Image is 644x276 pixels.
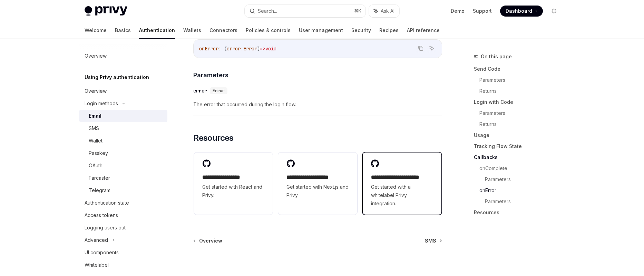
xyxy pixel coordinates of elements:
[479,119,565,130] a: Returns
[85,73,149,81] h5: Using Privy authentication
[193,87,207,94] div: error
[79,197,167,209] a: Authentication state
[354,8,361,14] span: ⌘ K
[79,172,167,184] a: Farcaster
[299,22,343,39] a: User management
[416,44,425,53] button: Copy the contents from the code block
[79,147,167,159] a: Passkey
[474,207,565,218] a: Resources
[427,44,436,53] button: Ask AI
[89,137,103,145] div: Wallet
[243,46,257,52] span: Error
[245,5,365,17] button: Search...⌘K
[89,186,110,195] div: Telegram
[79,259,167,271] a: Whitelabel
[218,46,227,52] span: : (
[79,209,167,221] a: Access tokens
[257,46,260,52] span: )
[79,85,167,97] a: Overview
[79,50,167,62] a: Overview
[481,52,512,61] span: On this page
[425,237,436,244] span: SMS
[485,174,565,185] a: Parameters
[199,46,218,52] span: onError
[479,185,565,196] a: onError
[85,22,107,39] a: Welcome
[79,122,167,135] a: SMS
[85,6,127,16] img: light logo
[79,221,167,234] a: Logging users out
[79,246,167,259] a: UI components
[351,22,371,39] a: Security
[369,5,399,17] button: Ask AI
[89,174,110,182] div: Farcaster
[85,52,107,60] div: Overview
[474,141,565,152] a: Tracking Flow State
[500,6,543,17] a: Dashboard
[479,163,565,174] a: onComplete
[79,110,167,122] a: Email
[473,8,492,14] a: Support
[479,86,565,97] a: Returns
[193,100,442,109] span: The error that occurred during the login flow.
[479,108,565,119] a: Parameters
[381,8,394,14] span: Ask AI
[286,183,349,199] span: Get started with Next.js and Privy.
[213,88,225,93] span: Error
[246,22,291,39] a: Policies & controls
[202,183,264,199] span: Get started with React and Privy.
[85,224,126,232] div: Logging users out
[260,46,265,52] span: =>
[485,196,565,207] a: Parameters
[199,237,222,244] span: Overview
[183,22,201,39] a: Wallets
[79,159,167,172] a: OAuth
[265,46,276,52] span: void
[85,248,119,257] div: UI components
[89,124,99,132] div: SMS
[548,6,559,17] button: Toggle dark mode
[85,87,107,95] div: Overview
[379,22,399,39] a: Recipes
[193,70,228,80] span: Parameters
[506,8,532,14] span: Dashboard
[85,99,118,108] div: Login methods
[89,112,101,120] div: Email
[209,22,237,39] a: Connectors
[194,237,222,244] a: Overview
[479,75,565,86] a: Parameters
[85,211,118,219] div: Access tokens
[241,46,243,52] span: :
[474,130,565,141] a: Usage
[115,22,131,39] a: Basics
[474,97,565,108] a: Login with Code
[193,132,234,144] span: Resources
[474,63,565,75] a: Send Code
[79,184,167,197] a: Telegram
[258,7,277,15] div: Search...
[407,22,440,39] a: API reference
[425,237,441,244] a: SMS
[139,22,175,39] a: Authentication
[227,46,241,52] span: error
[85,236,108,244] div: Advanced
[89,161,103,170] div: OAuth
[85,199,129,207] div: Authentication state
[474,152,565,163] a: Callbacks
[85,261,109,269] div: Whitelabel
[79,135,167,147] a: Wallet
[89,149,108,157] div: Passkey
[371,183,433,208] span: Get started with a whitelabel Privy integration.
[451,8,465,14] a: Demo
